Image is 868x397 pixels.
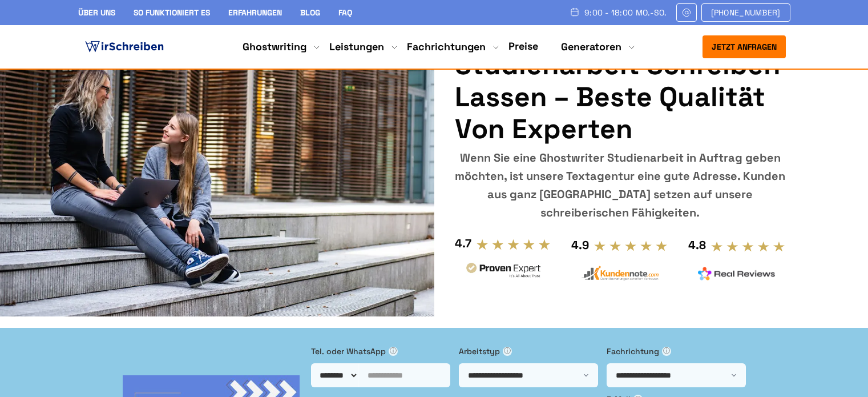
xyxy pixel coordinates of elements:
span: 9:00 - 18:00 Mo.-So. [584,8,667,17]
span: [PHONE_NUMBER] [711,8,781,17]
a: [PHONE_NUMBER] [701,3,790,22]
img: stars [710,240,785,253]
div: 4.7 [455,234,471,252]
a: Preise [508,39,538,53]
img: Schedule [570,7,580,17]
span: ⓘ [662,347,671,356]
div: 4.9 [571,236,589,254]
a: Ghostwriting [243,40,306,54]
h1: Studienarbeit schreiben lassen – beste Qualität von Experten [455,49,785,145]
img: stars [594,240,668,252]
img: logo ghostwriter-österreich [83,38,166,55]
div: 4.8 [688,236,706,254]
div: Wenn Sie eine Ghostwriter Studienarbeit in Auftrag geben möchten, ist unsere Textagentur eine gut... [455,149,785,222]
a: Generatoren [561,40,621,54]
label: Fachrichtung [607,345,746,358]
button: Jetzt anfragen [703,35,786,58]
a: Erfahrungen [228,7,282,18]
img: provenexpert [465,261,542,282]
a: So funktioniert es [134,7,210,18]
label: Arbeitstyp [459,345,598,358]
span: ⓘ [389,347,398,356]
a: Über uns [78,7,115,18]
a: Leistungen [329,40,384,54]
a: FAQ [338,7,352,18]
img: kundennote [581,266,659,281]
img: stars [476,238,551,251]
img: Email [681,8,692,17]
a: Blog [300,7,320,18]
img: realreviews [698,267,776,280]
label: Tel. oder WhatsApp [311,345,450,358]
span: ⓘ [503,347,512,356]
a: Fachrichtungen [407,40,486,54]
